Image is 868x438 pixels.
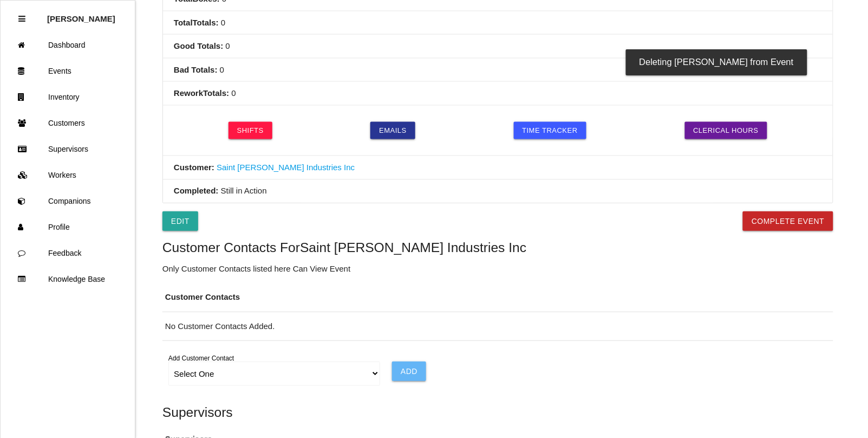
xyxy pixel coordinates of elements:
li: 0 [163,11,833,35]
a: Workers [1,162,135,188]
a: Time Tracker [514,122,587,139]
th: Customer Contacts [162,283,833,312]
a: Dashboard [1,32,135,58]
a: Shifts [229,122,272,139]
b: Bad Totals : [174,65,218,74]
li: Still in Action [163,180,833,203]
a: Profile [1,214,135,240]
b: Total Totals : [174,18,219,27]
a: Saint [PERSON_NAME] Industries Inc [217,163,355,172]
a: Inventory [1,84,135,110]
a: Knowledge Base [1,266,135,292]
div: Deleting [PERSON_NAME] from Event [626,49,807,75]
h5: Supervisors [162,405,833,420]
b: Good Totals : [174,41,223,50]
b: Completed: [174,186,219,196]
input: Add [392,362,426,381]
p: Only Customer Contacts listed here Can View Event [162,263,833,275]
a: Supervisors [1,136,135,162]
li: 0 [163,82,833,106]
td: No Customer Contacts Added. [162,312,833,341]
h5: Customer Contacts For Saint [PERSON_NAME] Industries Inc [162,240,833,255]
a: Feedback [1,240,135,266]
a: Clerical Hours [685,122,768,139]
a: Events [1,58,135,84]
a: Customers [1,110,135,136]
p: Rosie Blandino [47,6,115,23]
b: Rework Totals : [174,88,229,98]
b: Customer: [174,163,214,172]
label: Add Customer Contact [168,354,234,364]
li: 0 [163,59,833,82]
a: Emails [370,122,415,139]
li: 0 [163,35,833,59]
a: Companions [1,188,135,214]
a: Edit [162,211,198,231]
button: Complete Event [743,211,833,231]
div: Close [18,6,25,32]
